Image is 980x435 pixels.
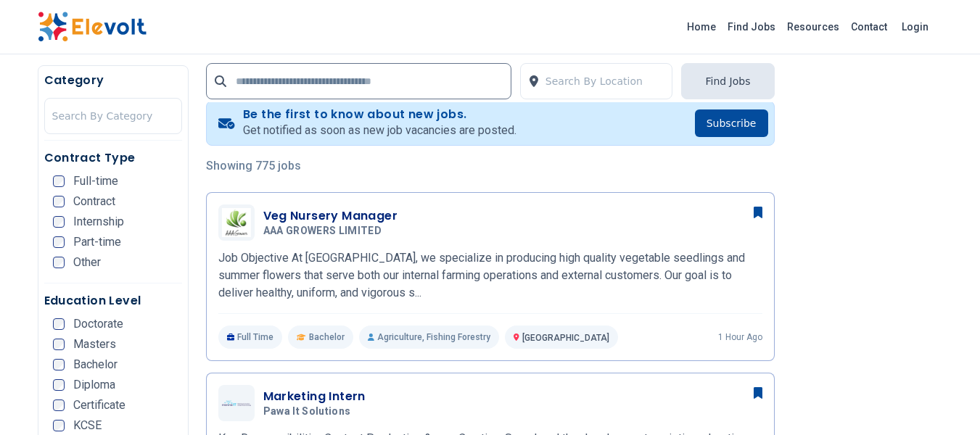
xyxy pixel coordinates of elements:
[695,109,768,137] button: Subscribe
[53,359,65,370] input: Bachelor
[53,318,65,330] input: Doctorate
[53,196,65,207] input: Contract
[218,204,762,349] a: AAA GROWERS LIMITEDVeg Nursery ManagerAAA GROWERS LIMITEDJob Objective At [GEOGRAPHIC_DATA], we s...
[359,326,499,349] p: Agriculture, Fishing Forestry
[222,208,251,237] img: AAA GROWERS LIMITED
[907,365,980,435] iframe: Chat Widget
[73,359,118,370] span: Bachelor
[522,333,609,343] span: [GEOGRAPHIC_DATA]
[722,15,781,38] a: Find Jobs
[73,379,115,391] span: Diploma
[781,15,845,38] a: Resources
[53,379,65,391] input: Diploma
[44,149,182,167] h5: Contract Type
[73,339,116,350] span: Masters
[263,225,382,238] span: AAA GROWERS LIMITED
[681,63,774,99] button: Find Jobs
[218,249,762,302] p: Job Objective At [GEOGRAPHIC_DATA], we specialize in producing high quality vegetable seedlings a...
[73,196,115,207] span: Contract
[73,420,102,431] span: KCSE
[44,292,182,310] h5: Education Level
[845,15,893,38] a: Contact
[263,207,398,225] h3: Veg Nursery Manager
[53,216,65,228] input: Internship
[206,157,775,175] p: Showing 775 jobs
[243,122,516,139] p: Get notified as soon as new job vacancies are posted.
[893,12,937,41] a: Login
[53,420,65,431] input: KCSE
[53,339,65,350] input: Masters
[53,399,65,411] input: Certificate
[38,12,147,42] img: Elevolt
[73,257,101,268] span: Other
[73,318,123,330] span: Doctorate
[73,216,124,228] span: Internship
[718,331,762,343] p: 1 hour ago
[309,331,345,343] span: Bachelor
[218,326,283,349] p: Full Time
[53,236,65,248] input: Part-time
[263,405,351,418] span: Pawa It Solutions
[53,175,65,187] input: Full-time
[263,388,366,405] h3: Marketing Intern
[73,175,118,187] span: Full-time
[53,257,65,268] input: Other
[243,107,516,122] h4: Be the first to know about new jobs.
[73,399,125,411] span: Certificate
[73,236,121,248] span: Part-time
[681,15,722,38] a: Home
[222,400,251,406] img: Pawa It Solutions
[44,72,182,89] h5: Category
